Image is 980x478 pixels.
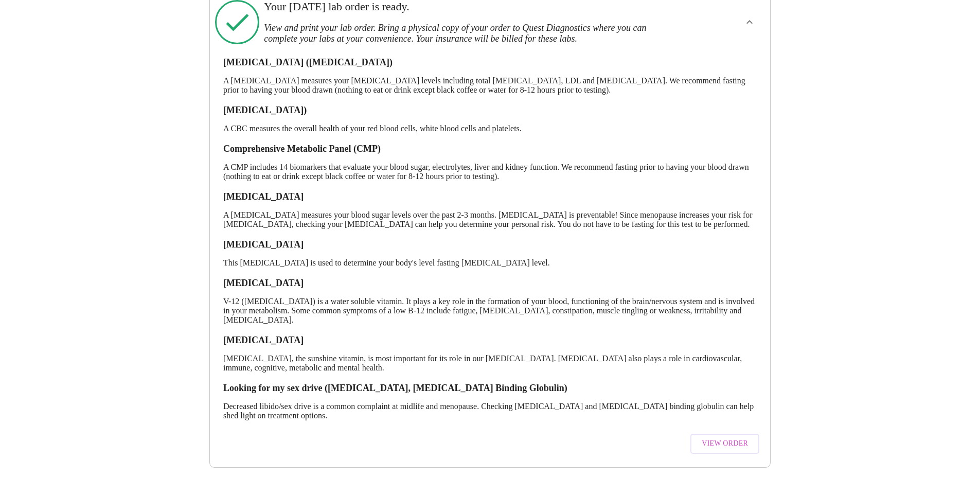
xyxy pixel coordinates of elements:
[223,210,757,229] p: A [MEDICAL_DATA] measures your blood sugar levels over the past 2-3 months. [MEDICAL_DATA] is pre...
[223,191,757,202] h3: [MEDICAL_DATA]
[223,335,757,346] h3: [MEDICAL_DATA]
[223,258,757,268] p: This [MEDICAL_DATA] is used to determine your body's level fasting [MEDICAL_DATA] level.
[223,124,757,133] p: A CBC measures the overall health of your red blood cells, white blood cells and platelets.
[223,144,757,154] h3: Comprehensive Metabolic Panel (CMP)
[223,105,757,116] h3: [MEDICAL_DATA])
[223,76,757,95] p: A [MEDICAL_DATA] measures your [MEDICAL_DATA] levels including total [MEDICAL_DATA], LDL and [MED...
[223,297,757,325] p: V-12 ([MEDICAL_DATA]) is a water soluble vitamin. It plays a key role in the formation of your bl...
[737,10,762,34] button: show more
[690,434,759,454] button: View Order
[264,23,662,44] h3: View and print your lab order. Bring a physical copy of your order to Quest Diagnostics where you...
[688,429,762,459] a: View Order
[702,437,748,450] span: View Order
[223,402,757,420] p: Decreased libido/sex drive is a common complaint at midlife and menopause. Checking [MEDICAL_DATA...
[223,239,757,250] h3: [MEDICAL_DATA]
[223,163,757,181] p: A CMP includes 14 biomarkers that evaluate your blood sugar, electrolytes, liver and kidney funct...
[223,354,757,373] p: [MEDICAL_DATA], the sunshine vitamin, is most important for its role in our [MEDICAL_DATA]. [MEDI...
[223,383,757,394] h3: Looking for my sex drive ([MEDICAL_DATA], [MEDICAL_DATA] Binding Globulin)
[223,57,757,68] h3: [MEDICAL_DATA] ([MEDICAL_DATA])
[223,278,757,289] h3: [MEDICAL_DATA]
